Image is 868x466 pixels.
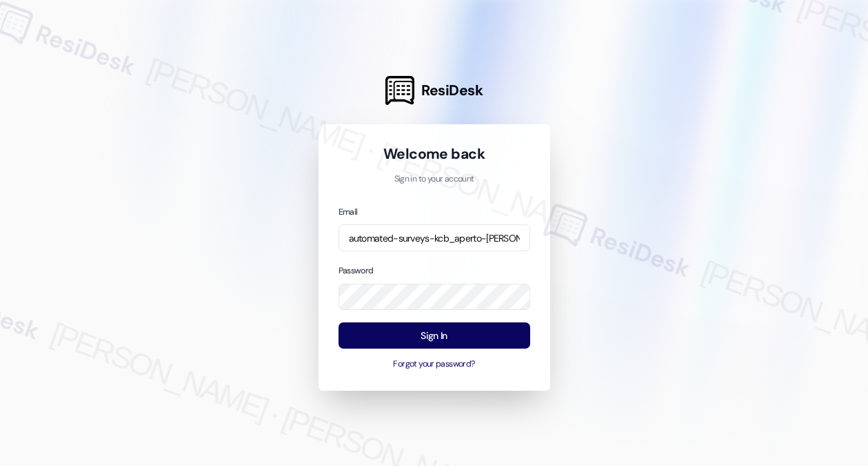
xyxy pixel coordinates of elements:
label: Password [339,265,374,276]
span: ResiDesk [421,81,483,100]
input: name@example.com [339,224,530,251]
label: Email [339,206,358,217]
img: ResiDesk Logo [385,76,414,105]
p: Sign in to your account [339,173,530,186]
button: Sign In [339,322,530,349]
h1: Welcome back [339,144,530,164]
button: Forgot your password? [339,358,530,371]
